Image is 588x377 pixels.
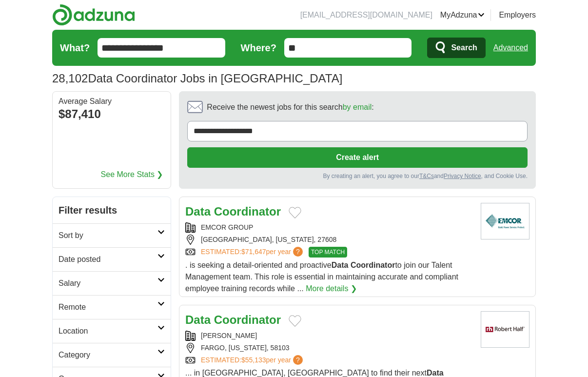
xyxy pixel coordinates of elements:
h2: Location [59,325,157,337]
strong: Data [332,261,349,269]
a: [PERSON_NAME] [201,332,257,339]
a: Date posted [53,247,171,271]
span: ? [293,247,303,257]
a: See More Stats ❯ [101,169,163,180]
a: Location [53,319,171,343]
a: MyAdzuna [440,9,485,21]
button: Create alert [187,147,528,168]
span: . is seeking a detail-oriented and proactive to join our Talent Management team. This role is ess... [185,261,458,293]
img: Robert Half logo [481,311,529,348]
a: Employers [499,9,536,21]
strong: Data [427,369,444,377]
div: Average Salary [59,98,165,105]
h1: Data Coordinator Jobs in [GEOGRAPHIC_DATA] [52,72,342,85]
label: What? [60,40,90,55]
a: Advanced [493,38,528,58]
span: Search [451,38,477,58]
h2: Category [59,349,157,361]
a: More details ❯ [306,283,357,295]
h2: Date posted [59,254,157,265]
span: $71,647 [241,248,266,256]
img: EMCOR Group logo [481,203,529,239]
button: Add to favorite jobs [289,315,301,327]
a: Data Coordinator [185,313,281,326]
a: by email [343,103,372,111]
label: Where? [241,40,276,55]
a: ESTIMATED:$55,133per year? [201,355,305,365]
img: Adzuna logo [52,4,135,26]
a: Salary [53,271,171,295]
span: TOP MATCH [309,247,347,258]
a: T&Cs [419,173,434,179]
h2: Remote [59,301,157,313]
span: Receive the newest jobs for this search : [207,101,373,113]
strong: Data [185,313,211,326]
a: Category [53,343,171,367]
a: ESTIMATED:$71,647per year? [201,247,305,258]
button: Add to favorite jobs [289,207,301,218]
a: EMCOR GROUP [201,223,253,231]
h2: Sort by [59,230,157,241]
button: Search [427,38,485,58]
div: $87,410 [59,105,165,123]
div: FARGO, [US_STATE], 58103 [185,343,473,353]
h2: Filter results [53,197,171,223]
a: Sort by [53,223,171,247]
span: ? [293,355,303,365]
a: Remote [53,295,171,319]
strong: Data [185,205,211,218]
h2: Salary [59,278,157,289]
div: [GEOGRAPHIC_DATA], [US_STATE], 27608 [185,235,473,245]
strong: Coordinator [214,205,281,218]
div: By creating an alert, you agree to our and , and Cookie Use. [187,172,528,180]
a: Privacy Notice [444,173,481,179]
span: $55,133 [241,356,266,364]
a: Data Coordinator [185,205,281,218]
li: [EMAIL_ADDRESS][DOMAIN_NAME] [300,9,432,21]
strong: Coordinator [214,313,281,326]
span: 28,102 [52,70,88,87]
strong: Coordinator [351,261,395,269]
